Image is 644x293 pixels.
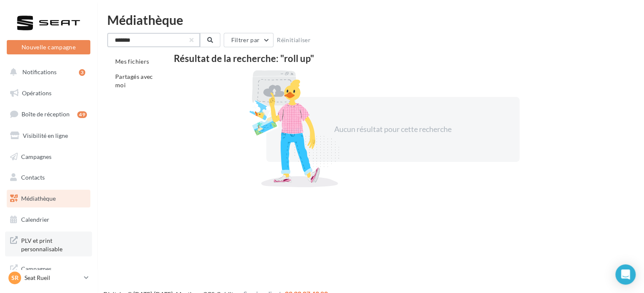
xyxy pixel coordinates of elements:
[615,264,636,285] div: Open Intercom Messenger
[5,105,92,123] a: Boîte de réception49
[224,33,273,47] button: Filtrer par
[21,174,45,181] span: Contacts
[21,153,51,160] span: Campagnes
[5,231,92,256] a: PLV et print personnalisable
[22,68,57,75] span: Notifications
[5,260,92,285] a: Campagnes DataOnDemand
[77,111,87,118] div: 49
[5,63,89,81] button: Notifications 3
[79,69,85,76] div: 3
[273,35,314,45] button: Réinitialiser
[22,110,70,118] span: Boîte de réception
[23,132,68,139] span: Visibilité en ligne
[5,84,92,102] a: Opérations
[5,169,92,186] a: Contacts
[7,270,90,286] a: SR Seat Rueil
[7,40,90,54] button: Nouvelle campagne
[21,235,87,253] span: PLV et print personnalisable
[22,89,51,97] span: Opérations
[11,274,19,282] span: SR
[21,263,87,281] span: Campagnes DataOnDemand
[107,13,634,26] div: Médiathèque
[5,148,92,166] a: Campagnes
[5,211,92,228] a: Calendrier
[5,127,92,145] a: Visibilité en ligne
[115,58,149,65] span: Mes fichiers
[115,73,153,89] span: Partagés avec moi
[334,124,452,134] span: Aucun résultat pour cette recherche
[174,54,612,63] div: Résultat de la recherche: "roll up"
[21,195,56,202] span: Médiathèque
[24,274,81,282] p: Seat Rueil
[5,190,92,207] a: Médiathèque
[21,216,49,223] span: Calendrier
